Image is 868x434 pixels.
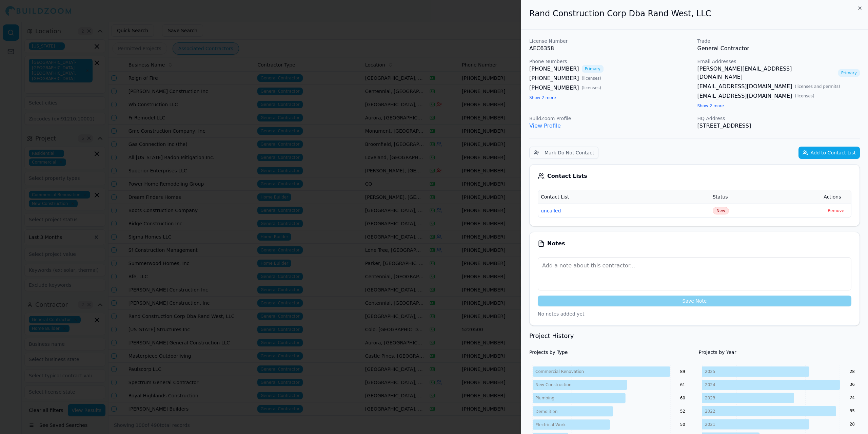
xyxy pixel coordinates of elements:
[541,207,561,214] button: uncalled
[697,92,792,100] a: [EMAIL_ADDRESS][DOMAIN_NAME]
[529,74,579,82] a: [PHONE_NUMBER]
[529,122,561,129] a: View Profile
[713,207,729,214] span: Click to update status
[538,190,710,204] th: Contact List
[529,84,579,92] a: [PHONE_NUMBER]
[849,382,854,387] text: 36
[582,65,604,73] span: Primary
[705,369,715,374] tspan: 2025
[849,422,854,427] text: 28
[705,422,715,427] tspan: 2021
[697,65,835,81] a: [PERSON_NAME][EMAIL_ADDRESS][DOMAIN_NAME]
[582,85,601,91] span: ( licenses )
[535,396,554,400] tspan: Plumbing
[680,422,685,427] text: 50
[697,103,724,109] button: Show 2 more
[529,115,692,122] p: BuildZoom Profile
[824,207,848,215] button: Remove
[697,58,860,65] p: Email Addresses
[798,147,860,159] button: Add to Contact List
[795,84,840,89] span: ( licenses and permits )
[713,207,729,214] button: New
[529,95,556,100] button: Show 2 more
[680,395,685,400] text: 60
[529,44,692,53] p: AEC6358
[680,382,685,387] text: 61
[705,382,715,387] tspan: 2024
[535,369,584,374] tspan: Commercial Renovation
[795,93,814,99] span: ( licenses )
[705,396,715,400] tspan: 2023
[697,82,792,91] a: [EMAIL_ADDRESS][DOMAIN_NAME]
[697,122,860,130] p: [STREET_ADDRESS]
[529,8,860,19] h2: Rand Construction Corp Dba Rand West, LLC
[538,173,851,180] div: Contact Lists
[699,349,860,356] h4: Projects by Year
[535,409,557,414] tspan: Demolition
[529,147,598,159] button: Mark Do Not Contact
[705,409,715,413] tspan: 2022
[680,369,685,374] text: 89
[821,190,851,204] th: Actions
[680,409,685,413] text: 52
[535,422,566,427] tspan: Electrical Work
[538,310,851,317] p: No notes added yet
[697,115,860,122] p: HQ Address
[529,331,860,341] h3: Project History
[849,369,854,374] text: 28
[849,395,854,400] text: 24
[710,190,821,204] th: Status
[849,409,854,413] text: 35
[697,38,860,44] p: Trade
[538,240,851,247] div: Notes
[582,76,601,81] span: ( licenses )
[535,382,571,387] tspan: New Construction
[838,69,860,77] span: Primary
[529,349,691,356] h4: Projects by Type
[529,38,692,44] p: License Number
[529,58,692,65] p: Phone Numbers
[529,65,579,73] a: [PHONE_NUMBER]
[697,44,860,53] p: General Contractor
